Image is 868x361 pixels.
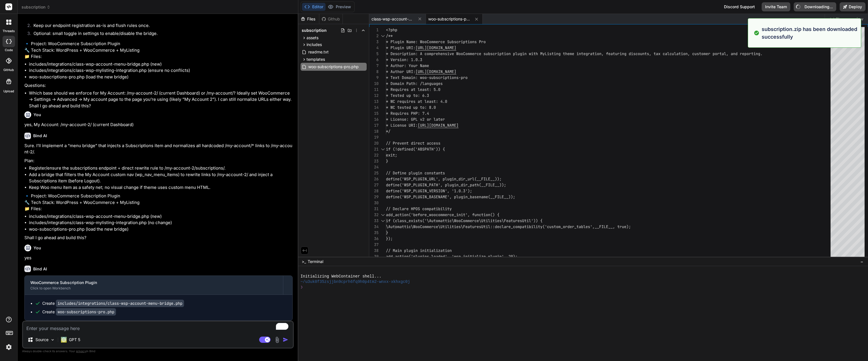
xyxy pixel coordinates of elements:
[386,123,418,128] span: * License URI:
[369,254,379,260] div: 39
[386,51,497,56] span: * Description: A comprehensive WooCommerce subscr
[308,63,359,70] span: woo-subscriptions-pro.php
[379,146,387,152] div: Click to collapse the range.
[61,337,67,343] img: GPT 5
[386,236,393,241] span: });
[29,226,293,233] li: woo-subscriptions-pro.php (load the new bridge)
[3,89,14,94] label: Upload
[369,248,379,254] div: 38
[386,206,452,211] span: // Declare HPOS compatibility
[379,218,387,224] div: Click to collapse the range.
[762,2,790,11] button: Invite Team
[29,22,293,30] li: Keep our endpoint registration as-is and flush rules once.
[490,218,542,223] span: ities\FeaturesUtil')) {
[42,309,116,315] div: Create
[319,16,343,22] div: Github
[29,90,293,109] li: Which base should we enforce for My Account: /my-account-2/ (current Dashboard) or /my-account/? ...
[386,153,397,158] span: exit;
[301,279,410,285] span: ~/u3uk0f35zsjjbn9cprh6fq9h0p4tm2-wnxx-xkhxgc0j
[301,285,303,290] span: ❯
[369,224,379,230] div: 34
[379,212,387,218] div: Click to collapse the range.
[307,35,318,41] span: assets
[386,87,440,92] span: * Requires at least: 5.0
[24,82,293,89] p: Questions:
[369,51,379,57] div: 5
[24,41,293,60] p: 🔹 Project: WooCommerce Subscription Plugin 🔧 Tech Stack: WordPress + WooCommerce + MyListing 📁 Fi...
[386,212,499,217] span: add_action('before_woocommerce_init', function() {
[298,16,319,22] div: Files
[369,182,379,188] div: 27
[595,224,631,229] span: __FILE__, true);
[499,194,515,199] span: LE__));
[69,337,80,343] p: GPT 5
[386,254,499,259] span: add_action('plugins_loaded', 'wsp_initialize_plugi
[369,116,379,122] div: 16
[386,194,499,199] span: define('WSP_PLUGIN_BASENAME', plugin_basename(__FI
[369,87,379,93] div: 11
[326,3,353,11] button: Preview
[369,110,379,116] div: 15
[24,143,293,155] p: Sure. I’ll implement a “menu bridge” that injects a Subscriptions item and normalizes all hardcod...
[386,45,415,50] span: * Plugin URI:
[386,230,388,235] span: }
[369,230,379,236] div: 35
[369,200,379,206] div: 30
[308,49,329,55] span: readme.txt
[369,57,379,63] div: 6
[859,257,865,266] button: −
[33,245,41,251] h6: You
[29,30,293,38] li: Optional: small toggle in settings to enable/disable the bridge.
[386,188,472,193] span: define('WSP_PLUGIN_VERSION', '1.0.3');
[386,93,429,98] span: * Tested up to: 6.3
[499,176,502,181] span: ;
[33,266,47,272] h6: Bind AI
[369,69,379,75] div: 8
[369,33,379,39] div: 2
[29,172,293,184] li: Add a bridge that filters the My Account custom nav (wp_nav_menu_items) to rewrite links to /my-a...
[23,322,293,332] textarea: To enrich screen reader interactions, please activate Accessibility in Grammarly extension settings
[481,224,595,229] span: Util::declare_compatibility('custom_order_tables',
[4,342,14,352] img: settings
[56,308,116,316] code: woo-subscriptions-pro.php
[836,16,863,22] span: Show preview
[369,188,379,194] div: 28
[386,170,445,176] span: // Define plugin constants
[497,51,611,56] span: iption plugin with MyListing theme integration, fe
[386,147,445,152] span: if (!defined('ABSPATH')) {
[369,164,379,170] div: 24
[50,337,55,342] img: Pick Models
[840,2,865,11] button: Deploy
[860,259,863,264] span: −
[611,51,724,56] span: aturing discounts, tax calculation, customer porta
[24,235,293,241] p: Shall I go ahead and build this?
[283,337,288,343] img: icon
[29,74,293,80] li: woo-subscriptions-pro.php (load the new bridge)
[386,81,443,86] span: * Domain Path: /languages
[369,81,379,87] div: 10
[33,112,41,118] h6: You
[3,29,15,34] label: threads
[22,4,50,10] span: subscription
[369,146,379,152] div: 21
[386,182,499,187] span: define('WSP_PLUGIN_PATH', plugin_dir_path(__FILE__
[369,242,379,248] div: 37
[386,158,388,164] span: }
[386,57,422,62] span: * Version: 1.0.3
[30,286,277,291] div: Click to open Workbench
[302,28,327,33] span: subscription
[24,255,293,261] p: yes
[302,3,326,11] button: Editor
[386,111,429,116] span: * Requires PHP: 7.4
[418,123,459,128] span: [URL][DOMAIN_NAME]
[762,25,858,41] p: subscription.zip has been downloaded successfully
[386,99,447,104] span: * WC requires at least: 4.0
[369,63,379,69] div: 7
[302,259,306,264] span: >_
[386,141,440,146] span: // Prevent direct access
[24,122,293,128] p: yes, My Account: /my-account-2/ (current Dashboard)
[369,206,379,212] div: 31
[754,25,759,41] img: alert
[369,105,379,110] div: 14
[369,140,379,146] div: 20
